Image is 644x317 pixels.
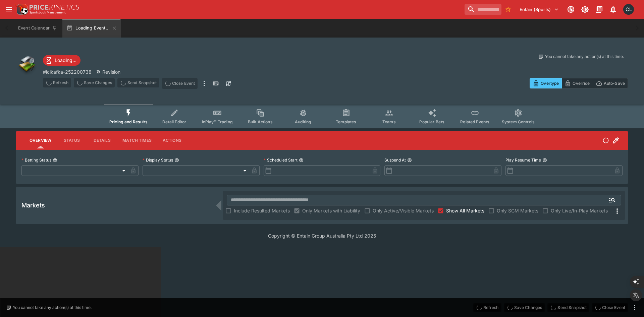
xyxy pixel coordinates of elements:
[24,132,57,148] button: Overview
[13,305,92,311] p: You cannot take any action(s) at this time.
[579,3,591,15] button: Toggle light/dark mode
[55,57,76,64] p: Loading...
[607,3,619,15] button: Notifications
[202,119,233,124] span: InPlay™ Trading
[460,119,489,124] span: Related Events
[593,3,605,15] button: Documentation
[565,3,577,15] button: Connected to PK
[407,158,412,163] button: Suspend At
[384,157,406,163] p: Suspend At
[516,4,563,15] button: Select Tenant
[30,11,66,14] img: Sportsbook Management
[104,105,540,128] div: Event type filters
[542,158,547,163] button: Play Resume Time
[62,19,121,38] button: Loading Event...
[561,78,593,88] button: Override
[593,78,628,88] button: Auto-Save
[551,207,608,214] span: Only Live/In-Play Markets
[174,158,179,163] button: Display Status
[109,119,148,124] span: Pricing and Results
[30,5,79,10] img: PriceKinetics
[200,78,208,89] button: more
[336,119,356,124] span: Templates
[621,2,636,17] button: Chad Liu
[465,4,501,15] input: search
[419,119,444,124] span: Popular Bets
[3,3,15,15] button: open drawer
[15,3,28,16] img: PriceKinetics Logo
[299,158,304,163] button: Scheduled Start
[157,132,187,148] button: Actions
[248,119,273,124] span: Bulk Actions
[631,304,639,312] button: more
[117,132,157,148] button: Match Times
[143,157,173,163] p: Display Status
[541,80,559,87] p: Overtype
[573,80,590,87] p: Override
[530,78,628,88] div: Start From
[302,207,360,214] span: Only Markets with Liability
[613,207,621,215] svg: More
[234,207,290,214] span: Include Resulted Markets
[382,119,396,124] span: Teams
[604,80,625,87] p: Auto-Save
[606,194,618,206] button: Open
[87,132,117,148] button: Details
[505,157,541,163] p: Play Resume Time
[503,4,514,15] button: No Bookmarks
[295,119,311,124] span: Auditing
[21,157,51,163] p: Betting Status
[497,207,538,214] span: Only SGM Markets
[623,4,634,15] div: Chad Liu
[14,19,61,38] button: Event Calendar
[16,54,38,75] img: other.png
[530,78,562,88] button: Overtype
[264,157,298,163] p: Scheduled Start
[21,201,45,209] h5: Markets
[446,207,484,214] span: Show All Markets
[102,68,120,75] p: Revision
[53,158,57,163] button: Betting Status
[502,119,535,124] span: System Controls
[57,132,87,148] button: Status
[545,54,624,60] p: You cannot take any action(s) at this time.
[43,68,92,75] p: Copy To Clipboard
[162,119,186,124] span: Detail Editor
[373,207,434,214] span: Only Active/Visible Markets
